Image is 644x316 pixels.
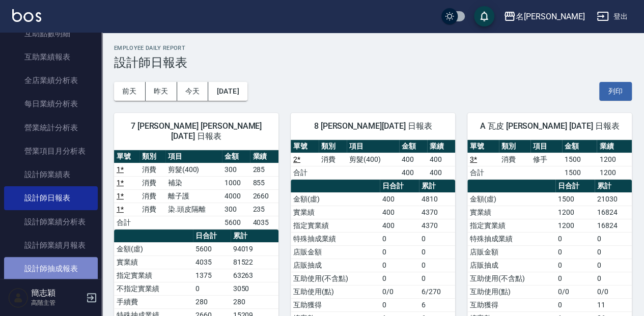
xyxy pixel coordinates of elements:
[595,192,632,206] td: 21030
[4,139,98,163] a: 營業項目月分析表
[250,216,278,229] td: 4035
[193,242,230,255] td: 5600
[31,288,83,298] h5: 簡志穎
[380,180,419,193] th: 日合計
[291,232,380,245] td: 特殊抽成業績
[291,219,380,232] td: 指定實業績
[231,255,278,269] td: 81522
[380,206,419,219] td: 400
[114,295,193,308] td: 手續費
[291,192,380,206] td: 金額(虛)
[250,176,278,189] td: 855
[165,150,222,163] th: 項目
[165,163,222,176] td: 剪髮(400)
[419,245,455,258] td: 0
[467,245,555,258] td: 店販金額
[31,298,83,307] p: 高階主管
[555,192,594,206] td: 1500
[595,180,632,193] th: 累計
[499,6,589,27] button: 名[PERSON_NAME]
[303,121,443,131] span: 8 [PERSON_NAME][DATE] 日報表
[139,203,165,216] td: 消費
[250,150,278,163] th: 業績
[555,298,594,311] td: 0
[419,285,455,298] td: 6/270
[599,82,632,101] button: 列印
[595,298,632,311] td: 11
[467,206,555,219] td: 實業績
[419,258,455,272] td: 0
[319,153,347,166] td: 消費
[347,153,400,166] td: 剪髮(400)
[231,242,278,255] td: 94019
[231,282,278,295] td: 3050
[4,45,98,69] a: 互助業績報表
[208,82,247,101] button: [DATE]
[595,258,632,272] td: 0
[597,166,631,179] td: 1200
[222,150,250,163] th: 金額
[562,166,597,179] td: 1500
[597,153,631,166] td: 1200
[467,258,555,272] td: 店販抽成
[165,176,222,189] td: 補染
[193,269,230,282] td: 1375
[114,55,632,70] h3: 設計師日報表
[114,216,139,229] td: 合計
[380,285,419,298] td: 0/0
[597,140,631,153] th: 業績
[562,140,597,153] th: 金額
[4,186,98,210] a: 設計師日報表
[4,163,98,186] a: 設計師業績表
[4,22,98,45] a: 互助點數明細
[347,140,400,153] th: 項目
[555,232,594,245] td: 0
[595,272,632,285] td: 0
[114,269,193,282] td: 指定實業績
[4,116,98,139] a: 營業統計分析表
[467,140,499,153] th: 單號
[291,298,380,311] td: 互助獲得
[593,7,632,26] button: 登出
[419,180,455,193] th: 累計
[467,272,555,285] td: 互助使用(不含點)
[555,206,594,219] td: 1200
[380,258,419,272] td: 0
[499,140,530,153] th: 類別
[427,166,455,179] td: 400
[250,189,278,203] td: 2660
[114,255,193,269] td: 實業績
[250,163,278,176] td: 285
[291,140,455,180] table: a dense table
[146,82,177,101] button: 昨天
[467,219,555,232] td: 指定實業績
[114,242,193,255] td: 金額(虛)
[555,285,594,298] td: 0/0
[562,153,597,166] td: 1500
[467,166,499,179] td: 合計
[499,153,530,166] td: 消費
[114,150,278,229] table: a dense table
[193,229,230,243] th: 日合計
[419,219,455,232] td: 4370
[595,232,632,245] td: 0
[399,140,427,153] th: 金額
[126,121,266,141] span: 7 [PERSON_NAME] [PERSON_NAME][DATE] 日報表
[530,140,562,153] th: 項目
[291,140,319,153] th: 單號
[419,298,455,311] td: 6
[474,6,494,26] button: save
[139,176,165,189] td: 消費
[114,45,632,51] h2: Employee Daily Report
[467,140,632,180] table: a dense table
[427,140,455,153] th: 業績
[250,203,278,216] td: 235
[12,9,41,22] img: Logo
[231,269,278,282] td: 63263
[380,192,419,206] td: 400
[222,203,250,216] td: 300
[291,245,380,258] td: 店販金額
[4,69,98,92] a: 全店業績分析表
[319,140,347,153] th: 類別
[595,206,632,219] td: 16824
